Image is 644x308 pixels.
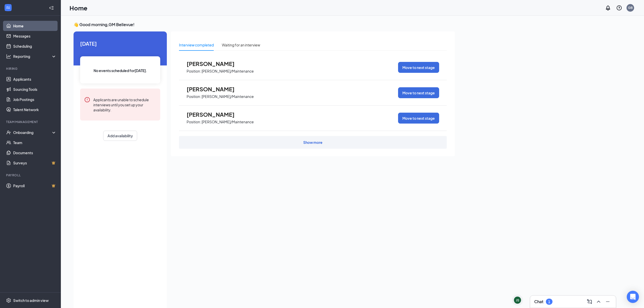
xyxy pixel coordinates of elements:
[84,97,90,103] svg: Error
[202,94,254,99] p: [PERSON_NAME]/Maintenance
[187,86,242,92] span: [PERSON_NAME]
[13,21,57,31] a: Home
[93,97,156,112] div: Applicants are unable to schedule interviews until you set up your availability.
[6,120,56,124] div: Team Management
[187,69,201,74] p: Position:
[187,111,242,118] span: [PERSON_NAME]
[13,105,57,115] a: Talent Network
[13,148,57,158] a: Documents
[627,291,639,303] div: Open Intercom Messenger
[628,6,633,10] div: GB
[13,94,57,105] a: Job Postings
[222,42,260,48] div: Waiting for an interview
[187,94,201,99] p: Position:
[13,181,57,191] a: PayrollCrown
[80,40,160,47] span: [DATE]
[202,119,254,124] p: [PERSON_NAME]/Maintenance
[398,87,439,98] button: Move to next stage
[516,298,519,302] div: JS
[13,158,57,168] a: SurveysCrown
[616,5,622,11] svg: QuestionInfo
[13,74,57,84] a: Applicants
[6,66,56,71] div: Hiring
[6,54,11,59] svg: Analysis
[74,22,455,27] h3: 👋 Good morning, GM Bellevue !
[534,299,543,304] h3: Chat
[13,41,57,51] a: Scheduling
[605,5,611,11] svg: Notifications
[13,130,52,135] div: Onboarding
[49,5,54,10] svg: Collapse
[585,298,594,306] button: ComposeMessage
[187,119,201,124] p: Position:
[13,31,57,41] a: Messages
[398,62,439,73] button: Move to next stage
[605,299,611,305] svg: Minimize
[303,140,323,145] div: Show more
[202,69,254,74] p: [PERSON_NAME]/Maintenance
[13,298,49,303] div: Switch to admin view
[103,131,137,141] button: Add availability
[6,298,11,303] svg: Settings
[179,42,214,48] div: Interview completed
[604,298,612,306] button: Minimize
[6,173,56,177] div: Payroll
[6,5,11,10] svg: WorkstreamLogo
[398,113,439,124] button: Move to next stage
[586,299,593,305] svg: ComposeMessage
[69,4,87,12] h1: Home
[548,300,550,304] div: 1
[13,138,57,148] a: Team
[94,68,147,73] span: No events scheduled for [DATE] .
[13,54,57,59] div: Reporting
[596,299,602,305] svg: ChevronUp
[13,84,57,94] a: Sourcing Tools
[595,298,603,306] button: ChevronUp
[187,60,242,67] span: [PERSON_NAME]
[6,130,11,135] svg: UserCheck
